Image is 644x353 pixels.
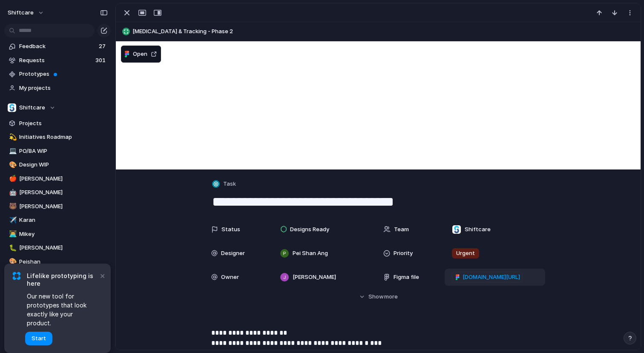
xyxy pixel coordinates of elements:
span: Shiftcare [19,103,45,112]
span: Initiatives Roadmap [19,133,108,141]
div: 🐛 [9,243,15,253]
button: Dismiss [97,270,107,281]
div: 🎨 [9,257,15,267]
button: Task [210,178,239,190]
a: 💻PO/BA WIP [4,145,111,158]
span: Designer [221,249,245,258]
a: 🎨Peishan [4,255,111,268]
a: Feedback27 [4,40,111,53]
span: [MEDICAL_DATA] & Tracking - Phase 2 [132,27,637,36]
span: Urgent [456,249,475,258]
a: 🤖[PERSON_NAME] [4,186,111,199]
div: 💻 [9,146,15,156]
button: 🐛 [8,244,16,252]
button: 🤖 [8,188,16,197]
span: Projects [19,119,108,128]
span: Lifelike prototyping is here [27,272,98,287]
span: [PERSON_NAME] [19,175,108,183]
span: shiftcare [8,9,34,17]
span: PO/BA WIP [19,147,108,155]
span: more [384,293,398,301]
span: Open [133,50,147,58]
a: 👨‍💻Mikey [4,228,111,241]
span: Figma file [394,273,419,281]
span: Designs Ready [290,225,329,234]
span: [PERSON_NAME] [19,202,108,211]
span: Team [394,225,409,234]
span: Owner [221,273,239,281]
a: ✈️Karan [4,214,111,227]
span: Mikey [19,230,108,238]
span: Priority [394,249,413,258]
div: 🎨 [9,160,15,170]
span: [DOMAIN_NAME][URL] [463,273,520,281]
button: shiftcare [4,6,49,20]
button: 💫 [8,133,16,141]
button: ✈️ [8,216,16,224]
span: My projects [19,84,108,92]
button: 💻 [8,147,16,155]
span: Our new tool for prototypes that look exactly like your product. [27,292,98,327]
span: Shiftcare [465,225,491,234]
div: 💫 [9,132,15,142]
span: Task [223,180,236,188]
a: 🐛[PERSON_NAME] [4,241,111,254]
span: [PERSON_NAME] [19,244,108,252]
button: 👨‍💻 [8,230,16,238]
span: [PERSON_NAME] [293,273,336,281]
button: 🍎 [8,175,16,183]
button: 🎨 [8,258,16,266]
button: 🐻 [8,202,16,211]
a: Prototypes [4,68,111,80]
button: [MEDICAL_DATA] & Tracking - Phase 2 [120,25,637,38]
span: Start [32,334,46,343]
button: Showmore [211,289,545,304]
span: Prototypes [19,70,108,78]
span: 301 [95,56,107,65]
a: 🐻[PERSON_NAME] [4,200,111,213]
div: 👨‍💻 [9,229,15,239]
div: 🍎 [9,174,15,184]
span: Karan [19,216,108,224]
a: 💫Initiatives Roadmap [4,131,111,143]
span: Requests [19,56,93,65]
button: Shiftcare [4,101,111,114]
a: [DOMAIN_NAME][URL] [452,272,523,283]
a: Projects [4,117,111,130]
div: ✈️ [9,215,15,225]
span: Peishan [19,258,108,266]
button: 🎨 [8,161,16,169]
span: Pei Shan Ang [293,249,328,258]
button: Open [121,46,161,63]
span: Feedback [19,42,96,51]
a: 🎨Design WIP [4,158,111,171]
a: Requests301 [4,54,111,67]
span: Design WIP [19,161,108,169]
span: Show [368,293,384,301]
span: 27 [99,42,107,51]
div: 🐻 [9,201,15,211]
span: Status [221,225,240,234]
div: 🤖 [9,188,15,198]
button: Start [25,332,52,345]
span: [PERSON_NAME] [19,188,108,197]
a: My projects [4,82,111,95]
a: 🍎[PERSON_NAME] [4,172,111,185]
